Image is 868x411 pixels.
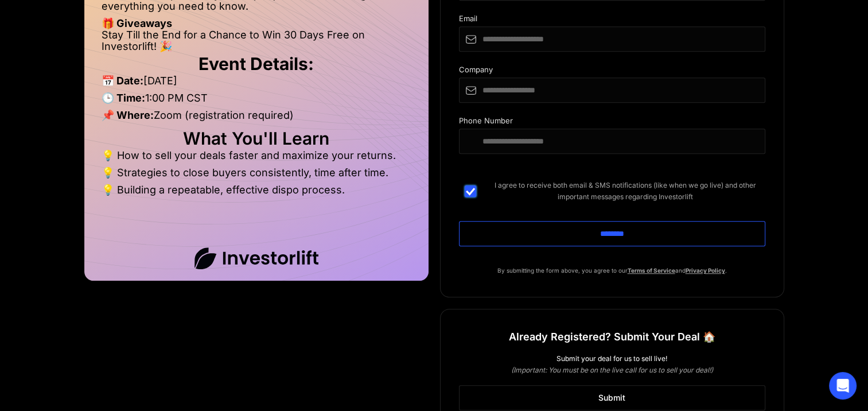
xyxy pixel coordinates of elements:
[459,117,765,129] div: Phone Number
[102,133,411,144] h2: What You'll Learn
[459,14,765,26] div: Email
[102,110,411,127] li: Zoom (registration required)
[102,29,411,52] li: Stay Till the End for a Chance to Win 30 Days Free on Investorlift! 🎉
[102,184,411,196] li: 💡 Building a repeatable, effective dispo process.
[102,150,411,167] li: 💡 How to sell your deals faster and maximize your returns.
[102,92,411,110] li: 1:00 PM CST
[102,17,172,29] strong: 🎁 Giveaways
[459,265,765,276] p: By submitting the form above, you agree to our and .
[485,180,765,203] span: I agree to receive both email & SMS notifications (like when we go live) and other important mess...
[509,327,715,347] h1: Already Registered? Submit Your Deal 🏠
[829,372,857,400] div: Open Intercom Messenger
[511,366,713,374] em: (Important: You must be on the live call for us to sell your deal!)
[102,109,154,121] strong: 📌 Where:
[459,353,765,365] div: Submit your deal for us to sell live!
[198,53,314,74] strong: Event Details:
[459,65,765,77] div: Company
[628,267,675,274] a: Terms of Service
[686,267,725,274] a: Privacy Policy
[102,75,411,92] li: [DATE]
[102,167,411,184] li: 💡 Strategies to close buyers consistently, time after time.
[102,92,145,104] strong: 🕒 Time:
[102,75,143,87] strong: 📅 Date:
[459,385,765,410] a: Submit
